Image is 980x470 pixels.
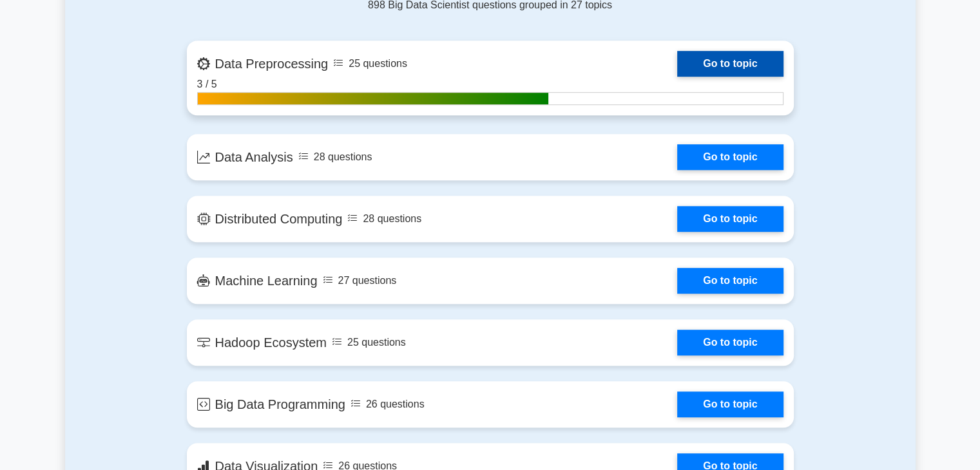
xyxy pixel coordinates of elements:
[677,144,783,170] a: Go to topic
[677,206,783,232] a: Go to topic
[677,391,783,417] a: Go to topic
[677,330,783,355] a: Go to topic
[677,51,783,77] a: Go to topic
[677,268,783,294] a: Go to topic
